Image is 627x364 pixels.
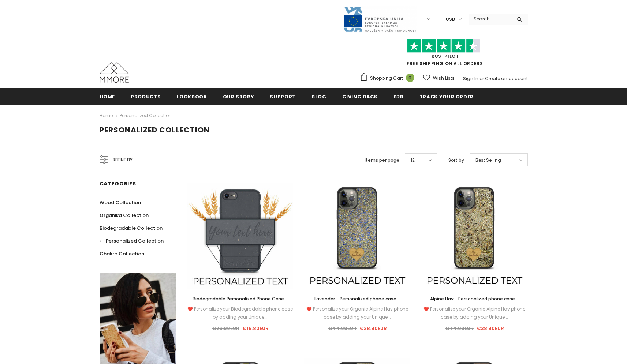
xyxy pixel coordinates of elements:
span: USD [446,16,455,23]
div: ❤️ Personalize your Biodegradable phone case by adding your Unique... [187,305,294,321]
span: Personalized Collection [100,125,210,135]
a: Personalized Collection [120,112,172,119]
span: Alpine Hay - Personalized phone case - Personalized gift [430,296,522,310]
a: Organika Collection [100,209,149,222]
a: Wood Collection [100,196,141,209]
a: Alpine Hay - Personalized phone case - Personalized gift [421,295,527,303]
span: 0 [406,74,414,82]
a: Home [100,111,113,120]
span: Wish Lists [433,75,455,82]
img: MMORE Cases [100,62,129,83]
div: ❤️ Personalize your Organic Alpine Hay phone case by adding your Unique... [421,305,527,321]
span: Blog [311,93,326,100]
a: Home [100,88,115,105]
span: €19.80EUR [242,325,269,332]
a: Our Story [223,88,254,105]
a: B2B [393,88,404,105]
span: Products [131,93,161,100]
label: Sort by [448,157,464,164]
a: Blog [311,88,326,105]
input: Search Site [469,14,511,24]
label: Items per page [365,157,399,164]
span: Lavender - Personalized phone case - Personalized gift [314,296,403,310]
a: Products [131,88,161,105]
a: Trustpilot [429,53,459,59]
img: Javni Razpis [343,6,417,33]
span: Wood Collection [100,199,141,206]
span: or [479,75,484,82]
a: Sign In [463,75,478,82]
span: FREE SHIPPING ON ALL ORDERS [360,42,528,67]
a: Shopping Cart 0 [360,73,418,84]
span: Organika Collection [100,212,149,219]
a: Chakra Collection [100,247,144,260]
a: Giving back [342,88,378,105]
img: Trust Pilot Stars [407,39,480,53]
span: Refine by [113,156,133,164]
span: Our Story [223,93,254,100]
span: Home [100,93,115,100]
span: Personalized Collection [106,237,164,244]
span: €44.90EUR [445,325,474,332]
span: Chakra Collection [100,250,144,257]
span: €44.90EUR [328,325,357,332]
span: €26.90EUR [212,325,239,332]
a: Javni Razpis [343,16,417,22]
span: €38.90EUR [359,325,387,332]
a: support [270,88,296,105]
a: Track your order [419,88,474,105]
a: Lookbook [176,88,207,105]
span: 12 [411,157,415,164]
span: Shopping Cart [370,75,403,82]
a: Wish Lists [423,72,455,85]
a: Lavender - Personalized phone case - Personalized gift [304,295,410,303]
a: Create an account [485,75,528,82]
span: Giving back [342,93,378,100]
span: Lookbook [176,93,207,100]
span: Best Selling [475,157,501,164]
a: Biodegradable Collection [100,222,163,234]
a: Biodegradable Personalized Phone Case - Black [187,295,294,303]
span: B2B [393,93,404,100]
span: Categories [100,180,136,187]
a: Personalized Collection [100,234,164,247]
span: Biodegradable Collection [100,225,163,232]
div: ❤️ Personalize your Organic Alpine Hay phone case by adding your Unique... [304,305,410,321]
span: support [270,93,296,100]
span: Biodegradable Personalized Phone Case - Black [193,296,291,310]
span: Track your order [419,93,474,100]
span: €38.90EUR [477,325,504,332]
